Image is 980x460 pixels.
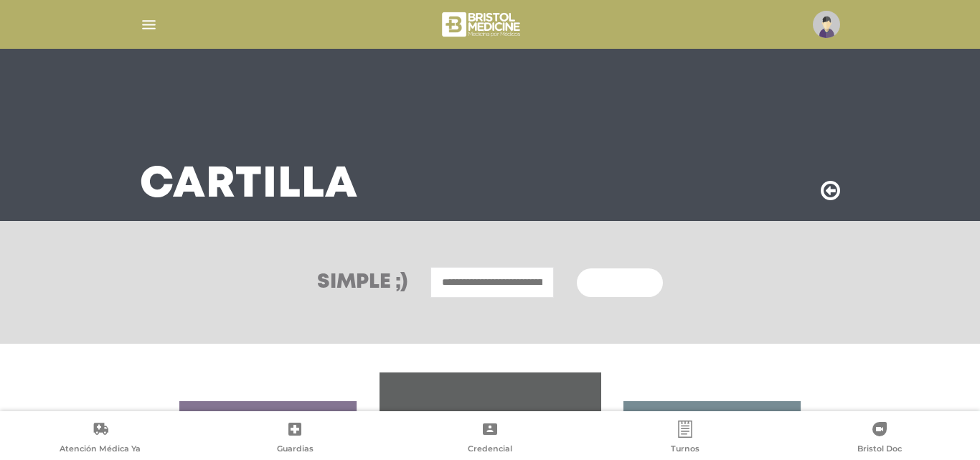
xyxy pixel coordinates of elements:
span: Buscar [594,278,636,288]
a: Guardias [198,421,393,457]
h3: Cartilla [140,166,358,204]
img: Cober_menu-lines-white.svg [140,16,158,34]
span: Turnos [671,443,699,456]
a: Bristol Doc [782,421,977,457]
img: bristol-medicine-blanco.png [440,7,525,42]
span: Guardias [277,443,314,456]
img: profile-placeholder.svg [813,11,840,38]
h3: Simple ;) [317,273,407,293]
span: Credencial [468,443,512,456]
a: Credencial [392,421,588,457]
span: Atención Médica Ya [60,443,141,456]
button: Buscar [577,268,663,297]
a: Atención Médica Ya [3,421,198,457]
a: Turnos [588,421,783,457]
span: Bristol Doc [857,443,902,456]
